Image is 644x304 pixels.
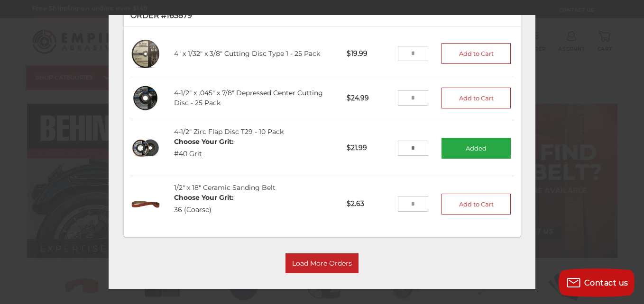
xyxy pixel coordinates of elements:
img: 1/2 [130,189,161,220]
a: 4-1/2" Zirc Flap Disc T29 - 10 Pack [174,128,284,136]
p: $21.99 [340,137,397,160]
span: Contact us [584,278,628,287]
p: Order #165879 [130,10,514,21]
p: $2.63 [340,193,397,216]
img: 4-1/2 [130,83,161,114]
dd: 36 (Coarse) [174,206,234,215]
img: 4 [130,38,161,69]
button: Contact us [559,268,635,297]
button: Add to Cart [442,44,511,64]
img: 4-1/2 [130,133,161,164]
dd: #40 Grit [174,150,234,160]
a: 4" x 1/32" x 3/8" Cutting Disc Type 1 - 25 Pack [174,49,320,58]
p: $24.99 [340,87,397,110]
dt: Choose Your Grit: [174,137,234,147]
button: Added [442,138,511,159]
button: Add to Cart [442,194,511,215]
button: Add to Cart [442,88,511,108]
dt: Choose Your Grit: [174,193,234,203]
a: 1/2" x 18" Ceramic Sanding Belt [174,184,276,192]
p: $19.99 [340,42,397,65]
a: 4-1/2" x .045" x 7/8" Depressed Center Cutting Disc - 25 Pack [174,89,323,107]
button: Load More Orders [285,253,359,273]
